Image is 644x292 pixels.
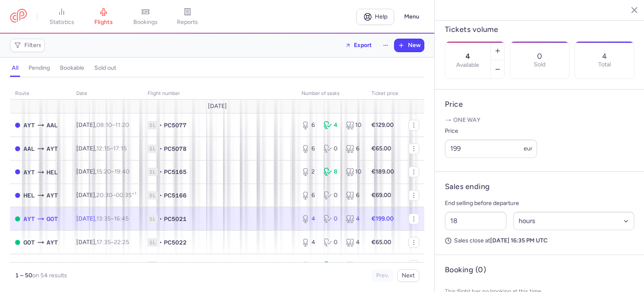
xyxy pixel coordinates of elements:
time: 20:30 [96,192,112,199]
a: flights [83,8,125,26]
time: 12:15 [96,145,110,152]
time: 22:25 [114,239,129,246]
div: 4 [324,121,339,129]
strong: [DATE] 16:35 PM UTC [490,237,548,244]
div: 4 [324,261,339,270]
span: • [159,121,162,129]
span: – [96,145,127,152]
span: – [96,262,128,269]
label: Price [445,126,537,136]
span: Export [354,42,372,48]
span: AYT [23,261,35,271]
div: 6 [301,145,317,153]
span: statistics [49,18,74,26]
a: reports [166,8,208,26]
div: 8 [324,168,339,176]
div: 10 [346,121,361,129]
strong: €69.00 [371,192,391,199]
time: 15:20 [96,168,111,175]
h4: Price [445,100,634,109]
span: PC5165 [164,168,187,176]
h4: pending [29,64,50,72]
div: 6 [301,121,317,129]
time: 08:10 [96,121,112,129]
span: PC5078 [164,145,187,153]
a: Help [356,9,394,25]
span: GOT [23,238,35,247]
span: AYT [47,191,58,200]
span: • [159,145,162,153]
span: – [96,192,136,199]
span: – [96,215,129,222]
span: 1L [148,145,158,153]
button: Filters [10,39,44,52]
span: [DATE] [208,103,227,110]
button: Prev. [371,269,394,282]
span: HEL [47,168,58,177]
strong: €149.00 [371,262,394,269]
div: 2 [301,261,317,270]
span: [DATE], [76,121,129,129]
span: eur [524,145,532,152]
span: • [159,191,162,200]
span: [DATE], [76,215,129,222]
span: AYT [47,238,58,247]
span: • [159,168,162,176]
span: reports [177,18,198,26]
time: 00:35 [116,192,136,199]
span: 1L [148,168,158,176]
p: Sales close at [445,237,634,245]
div: 4 [301,238,317,247]
span: PC5021 [164,215,187,223]
span: Help [375,13,387,20]
strong: €189.00 [371,168,394,175]
span: [DATE], [76,168,130,175]
div: 0 [324,215,339,223]
div: 4 [301,215,317,223]
span: AYT [47,144,58,153]
div: 6 [346,145,361,153]
span: HEL [23,191,35,200]
button: Menu [399,9,424,25]
span: – [96,168,130,175]
strong: €129.00 [371,121,394,129]
span: 1L [148,261,158,270]
span: [DATE], [76,192,136,199]
p: End selling before departure [445,198,634,208]
span: [DATE], [76,239,129,246]
span: 1L [148,191,158,200]
span: 1L [148,215,158,223]
span: PC5077 [164,121,187,129]
span: AAL [47,121,58,130]
a: bookings [125,8,166,26]
label: Available [456,62,479,68]
span: PC5166 [164,191,187,200]
span: 1L [148,238,158,247]
time: 16:05 [96,262,111,269]
span: 1L [148,121,158,129]
strong: €65.00 [371,145,391,152]
th: Ticket price [366,87,403,100]
strong: 1 – 50 [15,272,32,279]
p: One way [445,116,634,124]
time: 19:40 [114,168,130,175]
time: 13:35 [96,215,111,222]
div: 6 [346,191,361,200]
h4: sold out [94,64,116,72]
strong: €65.00 [371,239,391,246]
time: 11:20 [115,121,129,129]
span: – [96,239,129,246]
time: 16:45 [114,215,129,222]
div: 6 [346,261,361,270]
th: Flight number [143,87,296,100]
time: 19:10 [114,262,128,269]
div: 0 [324,191,339,200]
span: • [159,238,162,247]
h4: Sales ending [445,182,490,192]
input: --- [445,139,537,158]
span: flights [94,18,113,26]
h4: all [12,64,18,72]
time: 17:35 [96,239,111,246]
h4: Tickets volume [445,25,634,34]
span: Filters [24,42,42,49]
